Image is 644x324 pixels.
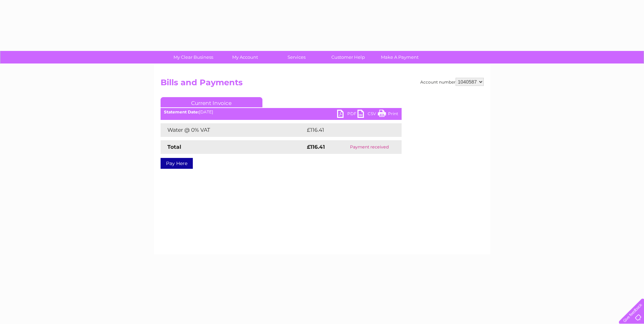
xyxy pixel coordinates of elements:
b: Statement Date: [164,109,199,114]
div: [DATE] [161,110,402,114]
a: PDF [337,110,357,120]
a: Services [269,51,325,64]
a: Pay Here [161,158,193,169]
div: Account number [420,78,484,86]
td: Payment received [337,140,401,154]
strong: £116.41 [307,144,325,150]
a: Customer Help [320,51,376,64]
a: My Clear Business [165,51,221,64]
a: Make A Payment [372,51,428,64]
h2: Bills and Payments [161,78,484,91]
a: Current Invoice [161,97,262,107]
a: CSV [357,110,378,120]
a: Print [378,110,398,120]
td: £116.41 [305,123,388,137]
td: Water @ 0% VAT [161,123,305,137]
strong: Total [167,144,181,150]
a: My Account [217,51,273,64]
